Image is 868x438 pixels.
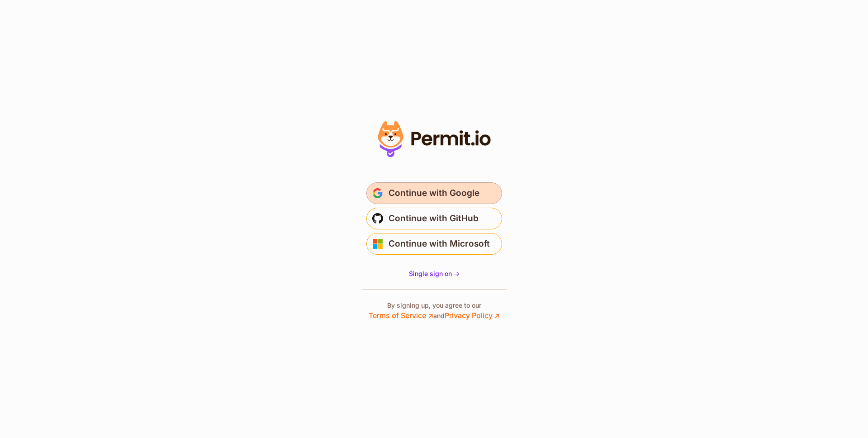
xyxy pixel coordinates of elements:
[369,311,433,320] a: Terms of Service ↗
[389,237,490,251] span: Continue with Microsoft
[389,211,479,226] span: Continue with GitHub
[445,311,500,320] a: Privacy Policy ↗
[409,270,460,277] span: Single sign on ->
[366,182,502,204] button: Continue with Google
[366,233,502,255] button: Continue with Microsoft
[366,208,502,229] button: Continue with GitHub
[389,186,479,200] span: Continue with Google
[369,301,500,321] p: By signing up, you agree to our and
[409,269,460,278] a: Single sign on ->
